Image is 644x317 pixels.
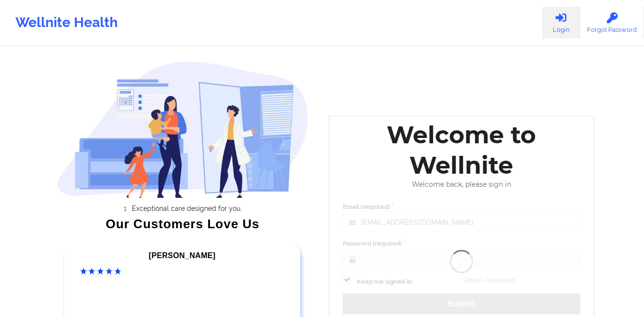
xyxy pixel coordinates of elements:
[65,205,308,212] li: Exceptional care designed for you.
[542,7,580,39] a: Login
[336,120,587,180] div: Welcome to Wellnite
[336,180,587,189] div: Welcome back, please sign in
[149,251,215,260] span: [PERSON_NAME]
[57,61,309,198] img: wellnite-auth-hero_200.c722682e.png
[580,7,644,39] a: Forgot Password
[57,219,309,229] div: Our Customers Love Us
